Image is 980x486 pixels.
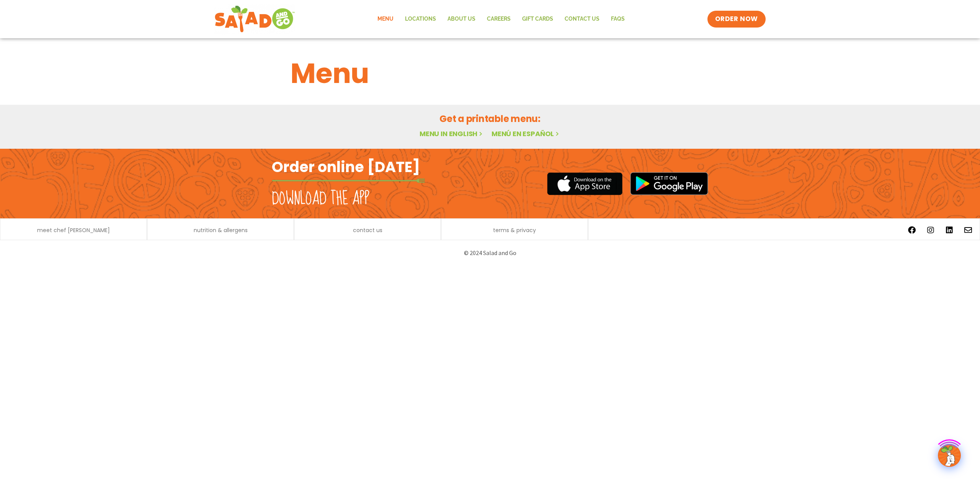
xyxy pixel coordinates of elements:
a: nutrition & allergens [194,228,248,233]
a: Menu [372,10,399,28]
a: Contact Us [559,10,605,28]
a: contact us [353,228,382,233]
img: new-SAG-logo-768×292 [214,4,295,34]
h1: Menu [291,53,689,94]
h2: Get a printable menu: [291,112,689,125]
a: About Us [442,10,481,28]
a: Careers [481,10,516,28]
h2: Order online [DATE] [272,158,420,176]
a: terms & privacy [493,228,536,233]
img: fork [272,179,425,183]
img: google_play [630,172,708,195]
p: © 2024 Salad and Go [276,248,704,258]
a: meet chef [PERSON_NAME] [37,228,110,233]
a: GIFT CARDS [516,10,559,28]
a: ORDER NOW [707,11,766,28]
a: FAQs [605,10,630,28]
h2: Download the app [272,188,369,210]
span: ORDER NOW [715,15,758,24]
a: Menú en español [492,129,560,138]
a: Menu in English [420,129,484,138]
nav: Menu [372,10,630,28]
a: Locations [399,10,442,28]
img: appstore [547,171,622,196]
